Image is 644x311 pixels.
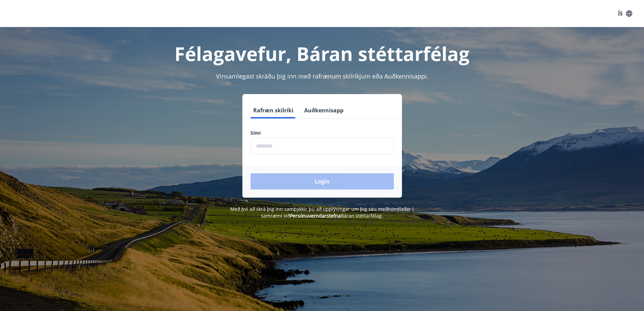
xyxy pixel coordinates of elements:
span: Með því að skrá þig inn samþykkir þú að upplýsingar um þig séu meðhöndlaðar í samræmi við Báran s... [230,206,414,219]
button: Rafræn skilríki [251,102,296,118]
h1: Félagavefur, Báran stéttarfélag [87,41,557,66]
button: ÍS [614,7,636,20]
a: Persónuverndarstefna [290,213,341,219]
button: Auðkennisapp [302,102,346,118]
label: Sími [251,130,394,136]
span: Vinsamlegast skráðu þig inn með rafrænum skilríkjum eða Auðkennisappi. [216,72,428,80]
